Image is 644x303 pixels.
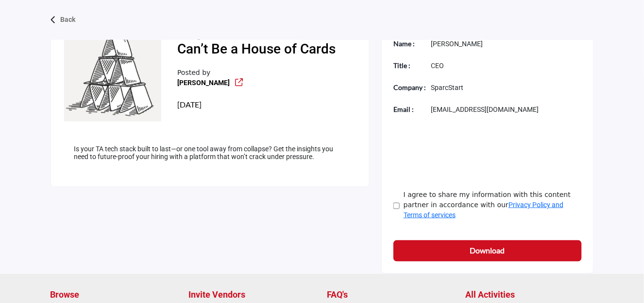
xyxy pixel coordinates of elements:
b: Download [470,245,505,257]
a: Browse [51,288,179,302]
p: SparcStart [431,83,581,93]
span: [DATE] [177,100,202,109]
b: Company : [393,83,426,91]
input: Agree Terms & Conditions [393,202,400,210]
div: Posted by [177,68,257,110]
h2: Why Your TA Tech Stack Can’t Be a House of Cards [177,24,346,60]
iframe: To enrich screen reader interactions, please activate Accessibility in Grammarly extension settings [393,130,541,168]
b: Name : [393,39,415,48]
p: Is your TA tech stack built to last—or one tool away from collapse? Get the insights you need to ... [74,145,346,160]
p: [EMAIL_ADDRESS][DOMAIN_NAME] [431,105,581,115]
a: FAQ's [327,288,456,302]
p: CEO [431,61,581,71]
button: Download [393,240,582,262]
b: Title : [393,61,410,70]
label: I agree to share my information with this content partner in accordance with our [404,190,582,220]
a: [PERSON_NAME] [177,79,230,87]
img: No Feature content logo [64,24,161,122]
a: Privacy Policy and Terms of services [404,201,563,219]
p: Back [61,11,76,29]
b: Redirect to company listing - gr8-people [177,78,230,88]
b: Email : [393,105,414,113]
a: Invite Vendors [189,288,317,302]
p: [PERSON_NAME] [431,39,581,49]
a: All Activities [466,288,594,302]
